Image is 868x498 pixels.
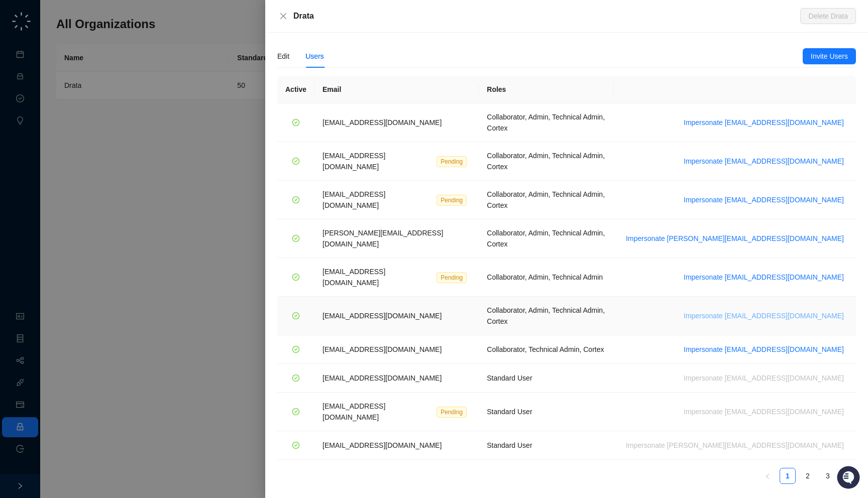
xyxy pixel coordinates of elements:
button: Impersonate [EMAIL_ADDRESS][DOMAIN_NAME] [680,343,848,355]
a: Powered byPylon [71,165,122,173]
span: check-circle [292,158,299,165]
button: Impersonate [EMAIL_ADDRESS][DOMAIN_NAME] [680,194,848,206]
span: check-circle [292,346,299,353]
span: check-circle [292,375,299,382]
th: Email [314,76,479,103]
span: Pending [437,272,467,283]
button: Impersonate [EMAIL_ADDRESS][DOMAIN_NAME] [680,406,848,418]
span: Status [55,141,77,151]
button: Close [277,10,289,22]
span: check-circle [292,442,299,449]
span: [EMAIL_ADDRESS][DOMAIN_NAME] [322,312,442,320]
div: Users [305,51,324,62]
span: check-circle [292,235,299,242]
span: [EMAIL_ADDRESS][DOMAIN_NAME] [322,374,442,382]
span: [PERSON_NAME][EMAIL_ADDRESS][DOMAIN_NAME] [322,229,443,248]
span: [EMAIL_ADDRESS][DOMAIN_NAME] [322,268,385,287]
span: [EMAIL_ADDRESS][DOMAIN_NAME] [322,441,442,449]
button: Invite Users [803,48,856,64]
li: 2 [800,468,816,484]
span: check-circle [292,408,299,415]
th: Roles [479,76,614,103]
td: Collaborator, Admin, Technical Admin, Cortex [479,297,614,335]
td: Collaborator, Admin, Technical Admin, Cortex [479,181,614,219]
div: Start new chat [34,91,165,101]
button: left [759,468,776,484]
li: 1 [780,468,796,484]
button: Start new chat [171,94,183,106]
a: 3 [820,468,835,483]
span: Pylon [100,165,122,173]
div: Edit [277,51,289,62]
span: [EMAIL_ADDRESS][DOMAIN_NAME] [322,190,385,209]
img: 5124521997842_fc6d7dfcefe973c2e489_88.png [10,91,28,109]
button: Impersonate [EMAIL_ADDRESS][DOMAIN_NAME] [680,310,848,322]
span: [EMAIL_ADDRESS][DOMAIN_NAME] [322,118,442,127]
span: Impersonate [EMAIL_ADDRESS][DOMAIN_NAME] [684,344,844,355]
span: [EMAIL_ADDRESS][DOMAIN_NAME] [322,345,442,353]
span: check-circle [292,196,299,203]
span: close [279,12,287,20]
td: Collaborator, Admin, Technical Admin [479,258,614,297]
button: Impersonate [PERSON_NAME][EMAIL_ADDRESS][DOMAIN_NAME] [622,439,848,451]
span: Impersonate [EMAIL_ADDRESS][DOMAIN_NAME] [684,117,844,128]
span: [EMAIL_ADDRESS][DOMAIN_NAME] [322,152,385,171]
span: Docs [20,141,37,151]
span: left [765,473,771,479]
th: Active [277,76,314,103]
p: Welcome 👋 [10,40,183,56]
li: Previous Page [759,468,776,484]
td: Standard User [479,431,614,460]
button: Impersonate [EMAIL_ADDRESS][DOMAIN_NAME] [680,155,848,167]
div: We're available if you need us! [34,101,127,109]
a: 2 [800,468,815,483]
h2: How can we help? [10,56,183,72]
span: check-circle [292,312,299,319]
span: Pending [437,195,467,206]
td: Standard User [479,364,614,393]
td: Collaborator, Admin, Technical Admin, Cortex [479,103,614,142]
span: Impersonate [EMAIL_ADDRESS][DOMAIN_NAME] [684,156,844,167]
a: 1 [780,468,795,483]
span: Pending [437,407,467,418]
a: 📚Docs [6,137,41,155]
div: 📶 [45,142,53,150]
span: Impersonate [EMAIL_ADDRESS][DOMAIN_NAME] [684,194,844,205]
span: [EMAIL_ADDRESS][DOMAIN_NAME] [322,402,385,421]
button: Impersonate [EMAIL_ADDRESS][DOMAIN_NAME] [680,116,848,129]
span: Impersonate [EMAIL_ADDRESS][DOMAIN_NAME] [684,310,844,321]
td: Collaborator, Admin, Technical Admin, Cortex [479,219,614,258]
span: Impersonate [PERSON_NAME][EMAIL_ADDRESS][DOMAIN_NAME] [626,233,844,244]
button: Impersonate [EMAIL_ADDRESS][DOMAIN_NAME] [680,271,848,283]
span: Pending [437,156,467,167]
div: 📚 [10,142,18,150]
img: Swyft AI [10,10,30,30]
td: Standard User [479,393,614,431]
td: Collaborator, Technical Admin, Cortex [479,335,614,364]
li: 3 [820,468,836,484]
div: Drata [293,10,800,22]
a: 📶Status [41,137,81,155]
button: Impersonate [PERSON_NAME][EMAIL_ADDRESS][DOMAIN_NAME] [622,232,848,244]
td: Collaborator, Admin, Technical Admin, Cortex [479,142,614,181]
span: Invite Users [811,51,848,62]
span: Impersonate [EMAIL_ADDRESS][DOMAIN_NAME] [684,272,844,283]
iframe: Open customer support [836,465,863,492]
span: check-circle [292,274,299,281]
span: check-circle [292,119,299,126]
button: Impersonate [EMAIL_ADDRESS][DOMAIN_NAME] [680,372,848,384]
button: Delete Drata [800,8,856,24]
